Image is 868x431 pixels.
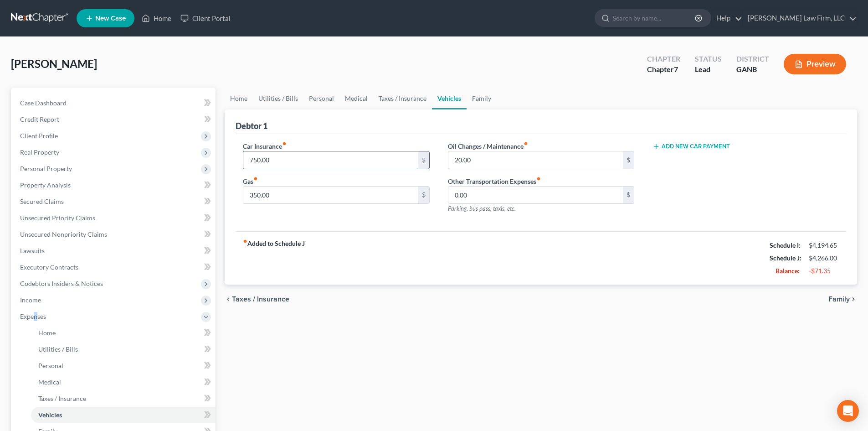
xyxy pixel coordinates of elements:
i: chevron_right [850,296,857,303]
input: Search by name... [613,10,696,26]
a: Vehicles [31,407,216,423]
div: Debtor 1 [236,120,267,131]
div: Chapter [647,54,680,64]
span: Lawsuits [20,247,45,254]
span: Income [20,296,41,304]
input: -- [448,187,623,204]
a: Secured Claims [13,193,216,210]
div: $ [623,187,634,204]
span: Case Dashboard [20,99,67,107]
span: Unsecured Priority Claims [20,214,95,222]
span: Expenses [20,312,46,320]
span: Home [38,329,56,337]
input: -- [448,151,623,169]
span: Property Analysis [20,181,71,189]
strong: Schedule I: [770,241,801,249]
strong: Balance: [776,267,800,275]
a: Unsecured Priority Claims [13,210,216,226]
a: Lawsuits [13,243,216,259]
a: Home [225,88,253,109]
span: Personal Property [20,165,72,172]
span: Medical [38,378,61,386]
span: Credit Report [20,115,59,123]
span: Executory Contracts [20,263,78,271]
div: -$71.35 [809,266,839,275]
strong: Added to Schedule J [243,239,305,277]
span: Client Profile [20,132,58,140]
a: Medical [31,374,216,390]
span: Taxes / Insurance [232,296,289,303]
a: Home [137,10,176,26]
input: -- [243,187,418,204]
a: Utilities / Bills [31,341,216,358]
span: Unsecured Nonpriority Claims [20,230,107,238]
a: Client Portal [176,10,235,26]
span: New Case [95,15,126,22]
div: $4,266.00 [809,254,839,263]
a: Taxes / Insurance [31,390,216,407]
label: Oil Changes / Maintenance [448,141,528,151]
a: Case Dashboard [13,95,216,111]
a: Family [467,88,497,109]
i: fiber_manual_record [536,177,541,181]
button: Preview [784,54,846,74]
i: fiber_manual_record [282,141,287,146]
div: $ [418,187,429,204]
span: Secured Claims [20,197,64,205]
i: fiber_manual_record [524,141,528,146]
span: [PERSON_NAME] [11,57,97,70]
span: Taxes / Insurance [38,395,86,402]
a: Executory Contracts [13,259,216,275]
label: Car Insurance [243,141,287,151]
span: Codebtors Insiders & Notices [20,280,103,287]
span: Personal [38,362,63,369]
div: Chapter [647,64,680,75]
div: District [736,54,769,64]
div: Lead [695,64,722,75]
div: $ [623,151,634,169]
div: $ [418,151,429,169]
a: Home [31,325,216,341]
button: Add New Car Payment [652,143,730,150]
i: fiber_manual_record [243,239,247,244]
span: Family [828,296,850,303]
span: Parking, bus pass, taxis, etc. [448,205,516,212]
a: Vehicles [432,88,467,109]
label: Gas [243,177,258,186]
label: Other Transportation Expenses [448,177,541,186]
span: Real Property [20,148,59,156]
strong: Schedule J: [770,254,801,262]
a: [PERSON_NAME] Law Firm, LLC [743,10,857,26]
i: chevron_left [225,296,232,303]
a: Personal [303,88,339,109]
a: Personal [31,358,216,374]
input: -- [243,151,418,169]
i: fiber_manual_record [253,177,258,181]
button: chevron_left Taxes / Insurance [225,296,289,303]
span: 7 [674,65,678,73]
a: Utilities / Bills [253,88,303,109]
div: $4,194.65 [809,241,839,250]
a: Medical [339,88,373,109]
span: Vehicles [38,411,62,419]
a: Credit Report [13,111,216,128]
span: Utilities / Bills [38,345,78,353]
a: Help [712,10,742,26]
a: Taxes / Insurance [373,88,432,109]
a: Unsecured Nonpriority Claims [13,226,216,243]
div: GANB [736,64,769,75]
div: Open Intercom Messenger [837,400,859,422]
div: Status [695,54,722,64]
a: Property Analysis [13,177,216,193]
button: Family chevron_right [828,296,857,303]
